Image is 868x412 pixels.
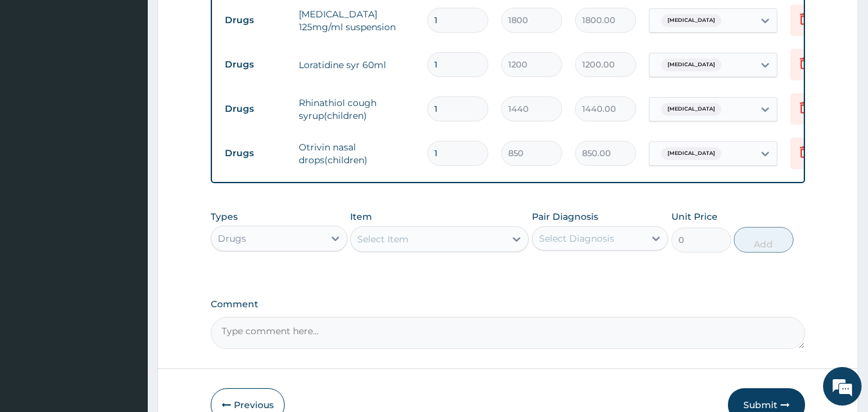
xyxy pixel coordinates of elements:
[661,58,722,71] span: [MEDICAL_DATA]
[211,211,238,222] label: Types
[539,232,614,245] div: Select Diagnosis
[6,275,245,320] textarea: Type your message and hit 'Enter'
[218,8,292,32] td: Drugs
[734,227,793,253] button: Add
[532,210,598,223] label: Pair Diagnosis
[218,53,292,76] td: Drugs
[292,52,421,78] td: Loratidine syr 60ml
[24,64,52,96] img: d_794563401_company_1708531726252_794563401
[292,90,421,129] td: Rhinathiol cough syrup(children)
[211,299,806,310] label: Comment
[671,210,718,223] label: Unit Price
[211,6,242,37] div: Minimize live chat window
[661,147,722,160] span: [MEDICAL_DATA]
[218,232,246,245] div: Drugs
[350,210,372,223] label: Item
[661,103,722,116] span: [MEDICAL_DATA]
[357,233,409,246] div: Select Item
[218,97,292,121] td: Drugs
[218,141,292,165] td: Drugs
[75,124,177,254] span: We're online!
[661,14,722,27] span: [MEDICAL_DATA]
[292,1,421,40] td: [MEDICAL_DATA] 125mg/ml suspension
[67,72,216,89] div: Chat with us now
[292,134,421,173] td: Otrivin nasal drops(children)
